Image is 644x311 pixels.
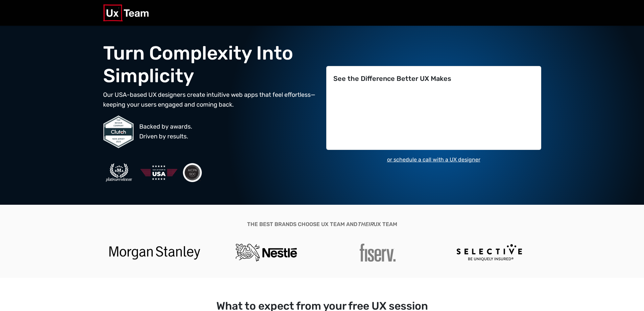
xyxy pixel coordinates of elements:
[103,221,541,227] h3: The best brands choose UX Team and UX Team
[387,156,480,163] a: or schedule a call with a UX designer
[333,74,534,83] h2: See the Difference Better UX Makes
[103,90,318,110] p: Our USA-based UX designers create intuitive web apps that feel effortless—keeping your users enga...
[333,93,534,144] iframe: Form 0
[457,244,522,262] img: Selective
[103,42,318,87] h2: Turn Complexity Into Simplicity
[183,163,202,182] img: AICPA SOC
[103,115,134,149] img: Top Design Company on Clutch
[236,244,297,262] img: Nestle
[357,221,374,227] em: Their
[103,162,135,183] img: BMA Platnimum Winner
[109,246,200,260] img: Morgan
[360,244,396,262] img: Fiserv
[139,122,192,141] p: Backed by awards. Driven by results.
[103,4,149,21] img: UX Team
[140,157,177,188] img: 100% of staff in the USA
